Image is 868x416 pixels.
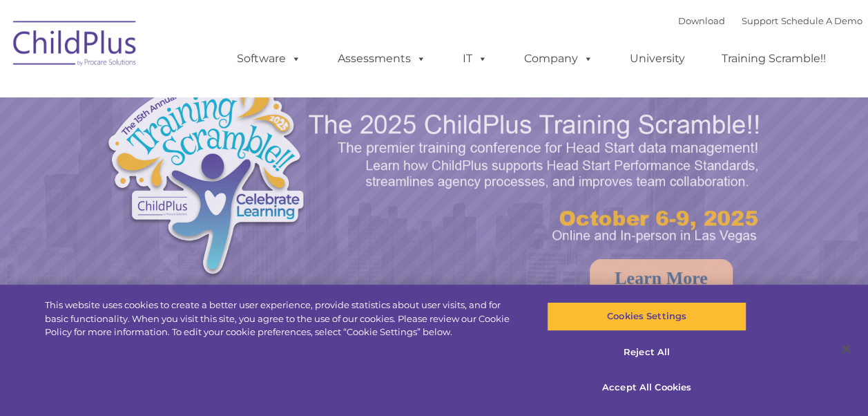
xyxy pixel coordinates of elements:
[708,45,840,73] a: Training Scramble!!
[547,338,746,367] button: Reject All
[742,15,778,26] a: Support
[449,45,501,73] a: IT
[831,334,861,364] button: Close
[510,45,607,73] a: Company
[223,45,315,73] a: Software
[590,259,733,298] a: Learn More
[547,373,746,402] button: Accept All Cookies
[616,45,699,73] a: University
[45,299,521,339] div: This website uses cookies to create a better user experience, provide statistics about user visit...
[678,15,862,26] font: |
[6,11,144,80] img: ChildPlus by Procare Solutions
[547,302,746,331] button: Cookies Settings
[324,45,440,73] a: Assessments
[781,15,862,26] a: Schedule A Demo
[678,15,725,26] a: Download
